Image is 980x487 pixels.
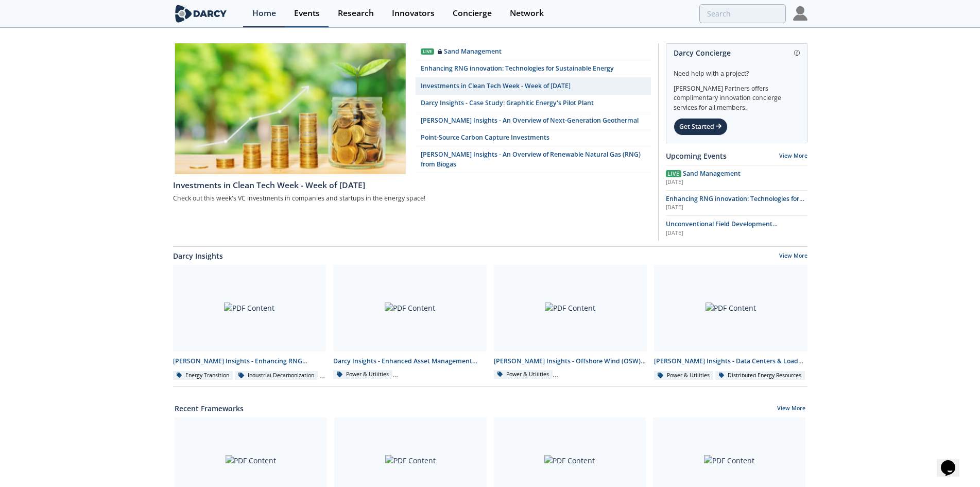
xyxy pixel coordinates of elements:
[674,118,728,136] div: Get Started
[438,47,502,56] div: Sand Management
[666,178,807,187] div: [DATE]
[777,405,805,414] a: View More
[666,204,807,212] div: [DATE]
[235,371,318,380] div: Industrial Decarbonization
[674,44,800,62] div: Darcy Concierge
[666,194,807,212] a: Enhancing RNG innovation: Technologies for Sustainable Energy [DATE]
[416,60,651,77] a: Enhancing RNG innovation: Technologies for Sustainable Energy
[794,50,800,56] img: information.svg
[421,64,614,73] div: Enhancing RNG innovation: Technologies for Sustainable Energy
[173,357,326,366] div: [PERSON_NAME] Insights - Enhancing RNG innovation
[416,78,651,95] a: Investments in Clean Tech Week - Week of [DATE]
[494,370,553,379] div: Power & Utilities
[333,370,392,379] div: Power & Utilities
[699,4,786,23] input: Advanced Search
[173,371,233,380] div: Energy Transition
[173,250,223,261] a: Darcy Insights
[674,62,800,78] div: Need help with a project?
[416,129,651,146] a: Point-Source Carbon Capture Investments
[338,9,374,18] div: Research
[494,357,647,366] div: [PERSON_NAME] Insights - Offshore Wind (OSW) and Networks
[416,112,651,129] a: [PERSON_NAME] Insights - An Overview of Next-Generation Geothermal
[666,220,807,237] a: Unconventional Field Development Optimization through Geochemical Fingerprinting Technology [DATE]
[175,403,244,414] a: Recent Frameworks
[793,6,807,21] img: Profile
[666,170,681,177] span: Live
[421,48,434,55] div: Live
[654,357,807,366] div: [PERSON_NAME] Insights - Data Centers & Load Banks
[650,265,811,381] a: PDF Content [PERSON_NAME] Insights - Data Centers & Load Banks Power & Utilities Distributed Ener...
[779,252,807,261] a: View More
[173,179,651,192] div: Investments in Clean Tech Week - Week of [DATE]
[666,229,807,238] div: [DATE]
[666,220,778,247] span: Unconventional Field Development Optimization through Geochemical Fingerprinting Technology
[333,357,487,366] div: Darcy Insights - Enhanced Asset Management (O&M) for Onshore Wind Farms
[937,446,970,477] iframe: chat widget
[169,265,330,381] a: PDF Content [PERSON_NAME] Insights - Enhancing RNG innovation Energy Transition Industrial Decarb...
[779,152,807,159] a: View More
[416,95,651,112] a: Darcy Insights - Case Study: Graphitic Energy's Pilot Plant
[453,9,492,18] div: Concierge
[330,265,490,381] a: PDF Content Darcy Insights - Enhanced Asset Management (O&M) for Onshore Wind Farms Power & Utili...
[654,371,713,380] div: Power & Utilities
[416,146,651,173] a: [PERSON_NAME] Insights - An Overview of Renewable Natural Gas (RNG) from Biogas
[666,194,804,212] span: Enhancing RNG innovation: Technologies for Sustainable Energy
[252,9,276,18] div: Home
[490,265,651,381] a: PDF Content [PERSON_NAME] Insights - Offshore Wind (OSW) and Networks Power & Utilities
[674,78,800,112] div: [PERSON_NAME] Partners offers complimentary innovation concierge services for all members.
[510,9,544,18] div: Network
[666,169,807,187] a: Live Sand Management [DATE]
[173,192,651,205] div: Check out this week's VC investments in companies and startups in the energy space!
[173,174,651,192] a: Investments in Clean Tech Week - Week of [DATE]
[715,371,805,380] div: Distributed Energy Resources
[416,43,651,60] a: Live Sand Management
[173,5,229,23] img: logo-wide.svg
[392,9,435,18] div: Innovators
[294,9,320,18] div: Events
[683,169,741,178] span: Sand Management
[666,150,727,161] a: Upcoming Events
